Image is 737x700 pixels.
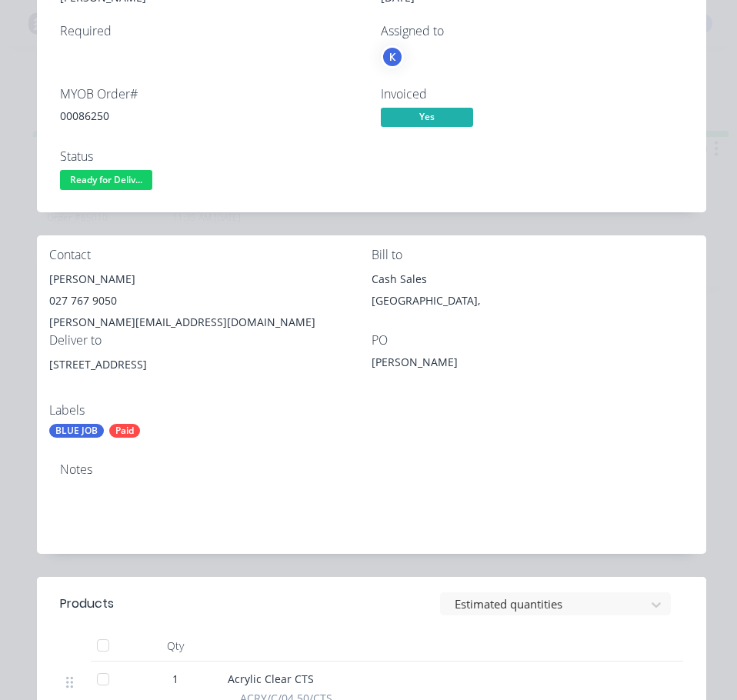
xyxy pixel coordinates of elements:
[228,672,314,686] span: Acrylic Clear CTS
[60,170,152,193] button: Ready for Deliv...
[49,354,372,375] div: [STREET_ADDRESS]
[172,671,178,687] span: 1
[372,268,694,290] div: Cash Sales
[372,248,694,262] div: Bill to
[49,424,104,438] div: BLUE JOB
[129,631,222,662] div: Qty
[60,108,362,124] div: 00086250
[49,312,372,333] div: [PERSON_NAME][EMAIL_ADDRESS][DOMAIN_NAME]
[381,24,683,38] div: Assigned to
[381,45,404,68] button: K
[60,87,362,102] div: MYOB Order #
[60,24,362,38] div: Required
[60,149,362,164] div: Status
[60,462,683,477] div: Notes
[109,424,140,438] div: Paid
[372,333,694,348] div: PO
[381,108,473,127] span: Yes
[372,354,564,375] div: [PERSON_NAME]
[49,354,372,403] div: [STREET_ADDRESS]
[49,248,372,262] div: Contact
[49,333,372,348] div: Deliver to
[60,170,152,189] span: Ready for Deliv...
[49,268,372,333] div: [PERSON_NAME]027 767 9050[PERSON_NAME][EMAIL_ADDRESS][DOMAIN_NAME]
[49,268,372,290] div: [PERSON_NAME]
[60,595,114,613] div: Products
[49,290,372,312] div: 027 767 9050
[49,403,372,418] div: Labels
[372,290,694,312] div: [GEOGRAPHIC_DATA],
[372,268,694,318] div: Cash Sales[GEOGRAPHIC_DATA],
[381,87,683,102] div: Invoiced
